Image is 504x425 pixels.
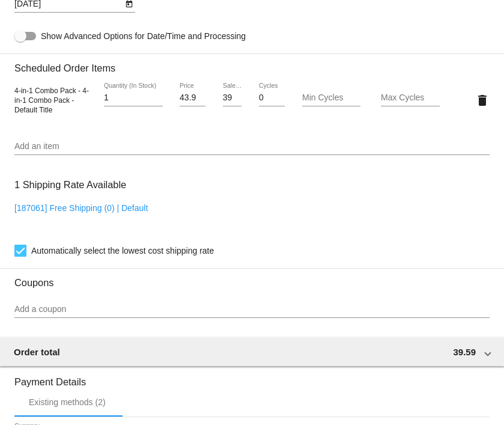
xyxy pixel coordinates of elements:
[302,93,361,103] input: Min Cycles
[180,93,205,103] input: Price
[14,367,490,388] h3: Payment Details
[223,93,242,103] input: Sale Price
[475,93,490,108] mat-icon: delete
[29,397,106,407] div: Existing methods (2)
[14,54,490,74] h3: Scheduled Order Items
[104,93,163,103] input: Quantity (In Stock)
[14,87,89,114] span: 4-in-1 Combo Pack - 4-in-1 Combo Pack - Default Title
[41,30,246,42] span: Show Advanced Options for Date/Time and Processing
[31,243,214,258] span: Automatically select the lowest cost shipping rate
[453,347,476,357] span: 39.59
[14,268,490,289] h3: Coupons
[14,203,148,213] a: [187061] Free Shipping (0) | Default
[14,172,126,198] h3: 1 Shipping Rate Available
[14,142,490,151] input: Add an item
[381,93,440,103] input: Max Cycles
[259,93,285,103] input: Cycles
[14,347,60,357] span: Order total
[14,305,490,314] input: Add a coupon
